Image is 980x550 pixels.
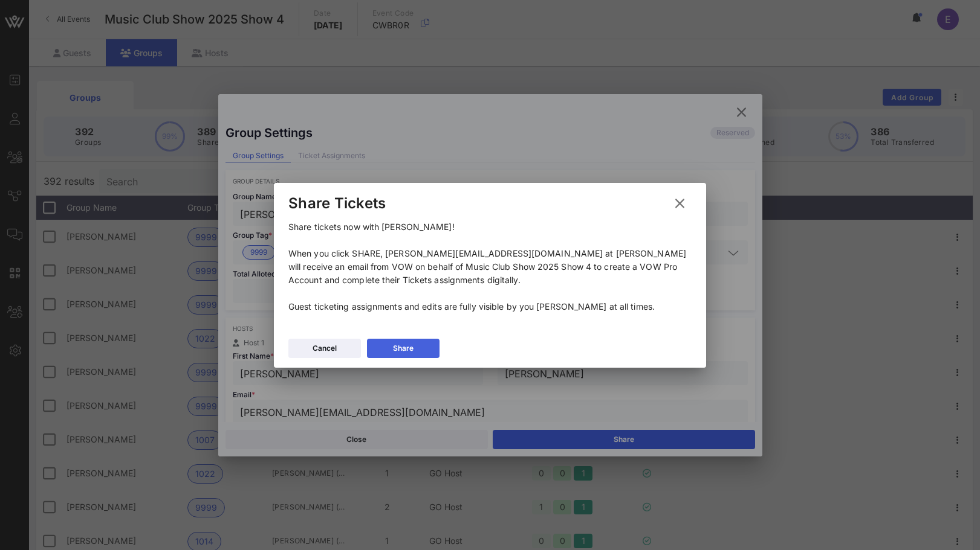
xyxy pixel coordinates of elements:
[367,339,440,358] button: Share
[288,220,692,313] p: Share tickets now with [PERSON_NAME]! When you click SHARE, [PERSON_NAME][EMAIL_ADDRESS][DOMAIN_N...
[288,339,361,358] button: Cancel
[288,194,386,213] div: Share Tickets
[393,342,414,354] div: Share
[313,342,337,354] div: Cancel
